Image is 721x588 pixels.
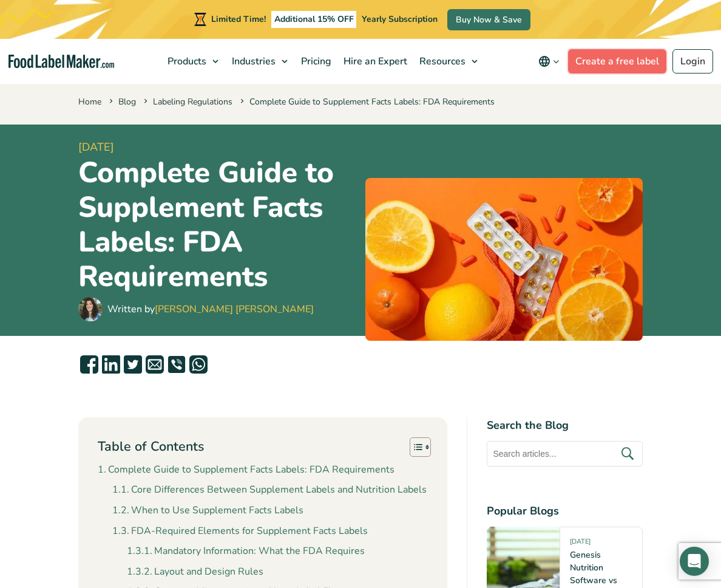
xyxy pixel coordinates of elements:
span: Resources [416,55,467,68]
a: [PERSON_NAME] [PERSON_NAME] [155,303,314,316]
a: Create a free label [568,49,666,73]
img: Maria Abi Hanna - Food Label Maker [78,297,103,321]
a: FDA-Required Elements for Supplement Facts Labels [112,524,368,539]
span: [DATE] [570,537,591,551]
h4: Popular Blogs [487,503,643,519]
a: Home [78,96,101,108]
input: Search articles... [487,441,643,467]
div: Open Intercom Messenger [680,547,709,576]
a: Buy Now & Save [447,9,530,30]
a: Layout and Design Rules [127,564,263,580]
a: Labeling Regulations [153,96,232,108]
span: [DATE] [78,139,356,156]
a: Core Differences Between Supplement Labels and Nutrition Labels [112,482,427,498]
div: Written by [107,302,314,316]
h1: Complete Guide to Supplement Facts Labels: FDA Requirements [78,156,356,294]
a: Products [160,39,225,84]
span: Products [164,55,208,68]
a: When to Use Supplement Facts Labels [112,503,303,519]
a: Toggle Table of Content [401,437,428,457]
span: Limited Time! [211,13,266,25]
span: Industries [228,55,277,68]
p: Table of Contents [98,437,204,456]
h4: Search the Blog [487,417,643,434]
a: Complete Guide to Supplement Facts Labels: FDA Requirements [98,462,394,478]
a: Mandatory Information: What the FDA Requires [127,544,365,559]
span: Pricing [297,55,333,68]
span: Yearly Subscription [362,13,438,25]
span: Hire an Expert [340,55,408,68]
a: Hire an Expert [336,39,412,84]
a: Blog [118,96,136,108]
a: Resources [412,39,484,84]
a: Pricing [294,39,336,84]
a: Login [672,49,713,73]
a: Industries [225,39,294,84]
span: Additional 15% OFF [271,11,357,28]
span: Complete Guide to Supplement Facts Labels: FDA Requirements [238,96,495,108]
